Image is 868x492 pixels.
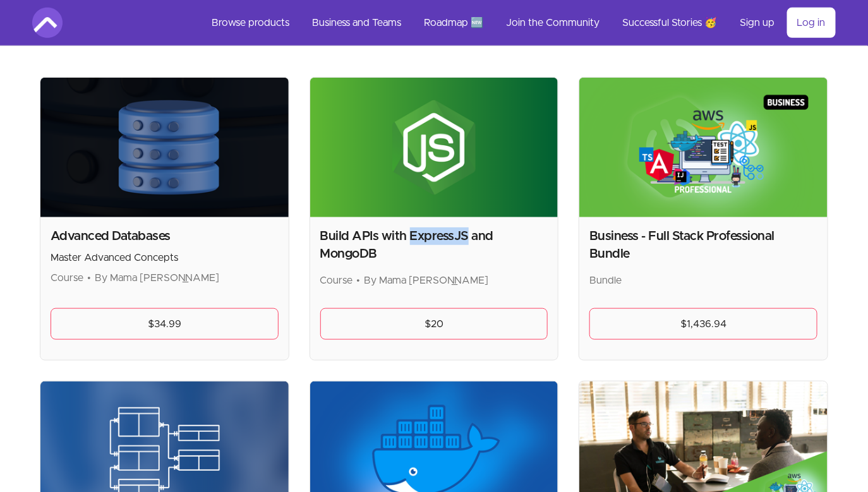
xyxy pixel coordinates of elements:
span: • [87,273,91,283]
p: Master Advanced Concepts [51,250,279,265]
h2: Build APIs with ExpressJS and MongoDB [320,227,548,263]
a: Successful Stories 🥳 [612,8,727,38]
img: Amigoscode logo [32,8,63,38]
a: Business and Teams [302,8,411,38]
span: • [357,275,361,285]
a: $34.99 [51,308,279,340]
span: Course [320,275,353,285]
a: Log in [787,8,836,38]
img: Product image for Build APIs with ExpressJS and MongoDB [310,78,558,217]
h2: Business - Full Stack Professional Bundle [589,227,817,263]
span: By Mama [PERSON_NAME] [95,273,219,283]
a: $1,436.94 [589,308,817,340]
span: Bundle [589,275,622,285]
span: Course [51,273,83,283]
a: Browse products [202,8,299,38]
a: Join the Community [496,8,610,38]
span: By Mama [PERSON_NAME] [365,275,489,285]
a: $20 [320,308,548,340]
nav: Main [202,8,836,38]
h2: Advanced Databases [51,227,279,245]
img: Product image for Advanced Databases [40,78,289,217]
img: Product image for Business - Full Stack Professional Bundle [579,78,828,217]
a: Roadmap 🆕 [414,8,493,38]
a: Sign up [730,8,785,38]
